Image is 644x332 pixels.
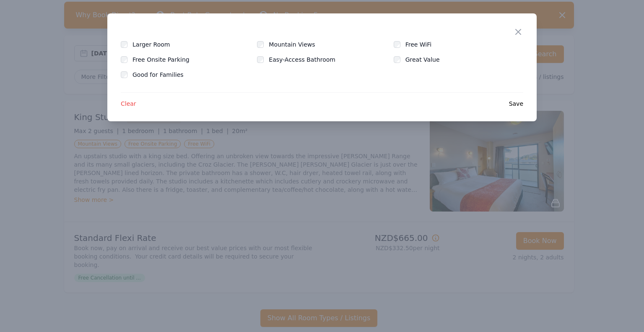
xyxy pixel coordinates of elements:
label: Larger Room [132,40,180,49]
label: Easy-Access Bathroom [269,55,345,64]
span: Clear [121,99,136,108]
label: Mountain Views [269,40,325,49]
label: Good for Families [132,71,194,79]
label: Free WiFi [405,40,442,49]
label: Great Value [405,55,450,64]
label: Free Onsite Parking [132,55,200,64]
span: Save [509,99,523,108]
